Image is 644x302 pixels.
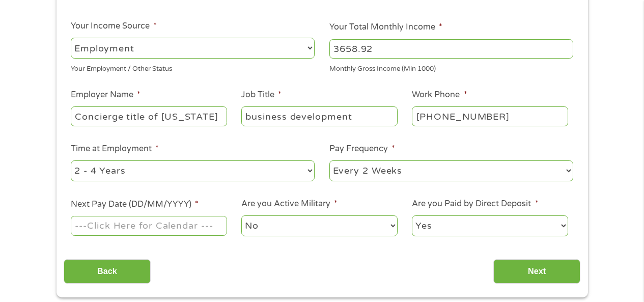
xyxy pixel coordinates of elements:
[71,106,227,126] input: Walmart
[329,22,442,33] label: Your Total Monthly Income
[412,199,538,209] label: Are you Paid by Direct Deposit
[64,259,151,284] input: Back
[71,61,315,74] div: Your Employment / Other Status
[241,90,282,100] label: Job Title
[493,259,580,284] input: Next
[71,216,227,235] input: ---Click Here for Calendar ---
[412,106,568,126] input: (231) 754-4010
[329,39,573,59] input: 1800
[241,199,338,209] label: Are you Active Military
[329,61,573,74] div: Monthly Gross Income (Min 1000)
[412,90,467,100] label: Work Phone
[329,144,395,154] label: Pay Frequency
[71,90,141,100] label: Employer Name
[71,199,199,210] label: Next Pay Date (DD/MM/YYYY)
[71,21,157,32] label: Your Income Source
[241,106,397,126] input: Cashier
[71,144,159,154] label: Time at Employment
